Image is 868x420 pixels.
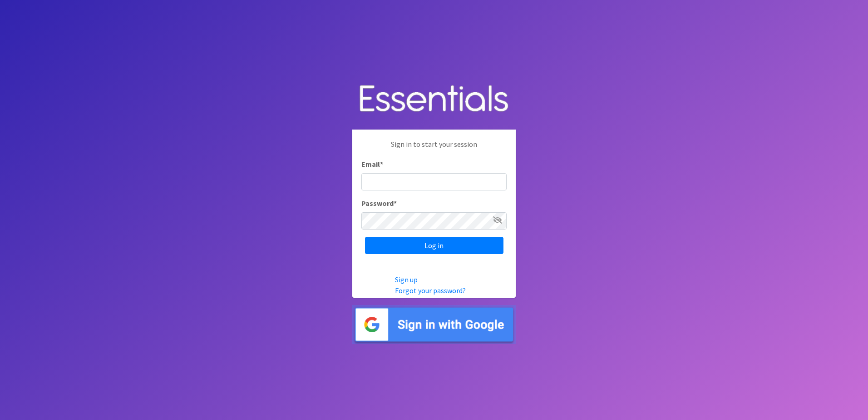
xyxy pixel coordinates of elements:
[395,275,418,284] a: Sign up
[365,237,503,254] input: Log in
[352,305,516,345] img: Sign in with Google
[395,286,466,295] a: Forgot your password?
[361,159,383,170] label: Email
[394,199,397,208] abbr: required
[352,76,516,123] img: Human Essentials
[361,198,397,209] label: Password
[361,139,507,159] p: Sign in to start your session
[380,160,383,169] abbr: required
